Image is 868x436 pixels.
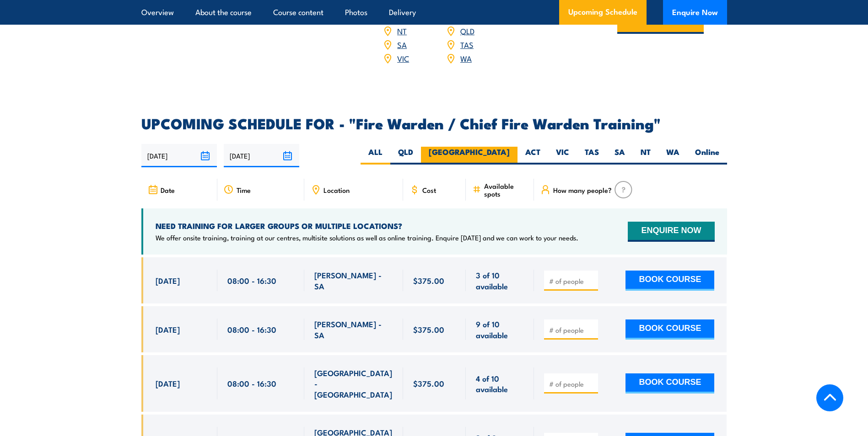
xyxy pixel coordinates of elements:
button: ENQUIRE NOW [628,222,714,242]
span: 4 of 10 available [476,373,524,394]
input: # of people [549,379,595,388]
a: QLD [460,25,474,36]
input: To date [224,144,299,167]
input: # of people [549,276,595,286]
p: We offer onsite training, training at our centres, multisite solutions as well as online training... [156,233,578,242]
label: TAS [577,147,607,165]
a: SA [397,39,407,50]
span: Available spots [484,182,528,197]
label: VIC [548,147,577,165]
button: BOOK COURSE [625,319,714,340]
span: [DATE] [156,324,180,335]
a: NT [397,25,407,36]
label: ACT [518,147,548,165]
span: 9 of 10 available [476,319,524,340]
label: WA [658,147,687,165]
span: Cost [422,186,436,194]
span: $375.00 [413,324,444,335]
h2: UPCOMING SCHEDULE FOR - "Fire Warden / Chief Fire Warden Training" [141,117,727,129]
button: BOOK COURSE [625,373,714,393]
label: NT [633,147,658,165]
span: $375.00 [413,378,444,388]
span: 08:00 - 16:30 [227,324,276,335]
input: # of people [549,325,595,335]
button: BOOK COURSE [625,271,714,291]
span: How many people? [553,186,612,194]
span: [DATE] [156,378,180,388]
span: [PERSON_NAME] - SA [314,270,393,291]
span: Date [161,186,175,194]
span: [DATE] [156,275,180,286]
span: Location [323,186,350,194]
label: ALL [361,147,390,165]
span: 08:00 - 16:30 [227,275,276,286]
label: QLD [390,147,421,165]
label: [GEOGRAPHIC_DATA] [421,147,518,165]
span: [GEOGRAPHIC_DATA] - [GEOGRAPHIC_DATA] [314,367,393,399]
input: From date [141,144,217,167]
span: 3 of 10 available [476,270,524,291]
span: [PERSON_NAME] - SA [314,319,393,340]
span: $375.00 [413,275,444,286]
a: WA [460,53,472,64]
label: Online [687,147,727,165]
h4: NEED TRAINING FOR LARGER GROUPS OR MULTIPLE LOCATIONS? [156,221,578,231]
span: Time [237,186,251,194]
a: VIC [397,53,409,64]
label: SA [607,147,633,165]
a: TAS [460,39,474,50]
span: 08:00 - 16:30 [227,378,276,388]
